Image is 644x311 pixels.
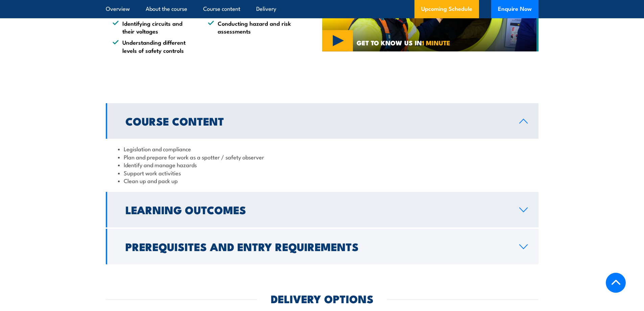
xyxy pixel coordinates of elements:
[113,19,196,35] li: Identifying circuits and their voltages
[106,229,539,264] a: Prerequisites and Entry Requirements
[106,103,539,139] a: Course Content
[118,153,526,161] li: Plan and prepare for work as a spotter / safety observer
[271,294,374,303] h2: DELIVERY OPTIONS
[125,116,508,126] h2: Course Content
[106,192,539,227] a: Learning Outcomes
[125,205,508,214] h2: Learning Outcomes
[208,19,291,35] li: Conducting hazard and risk assessments
[118,169,526,177] li: Support work activities
[113,38,196,54] li: Understanding different levels of safety controls
[422,38,450,47] strong: 1 MINUTE
[118,145,526,153] li: Legislation and compliance
[118,177,526,184] li: Clean up and pack up
[118,161,526,169] li: Identify and manage hazards
[357,40,450,46] span: GET TO KNOW US IN
[125,242,508,251] h2: Prerequisites and Entry Requirements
